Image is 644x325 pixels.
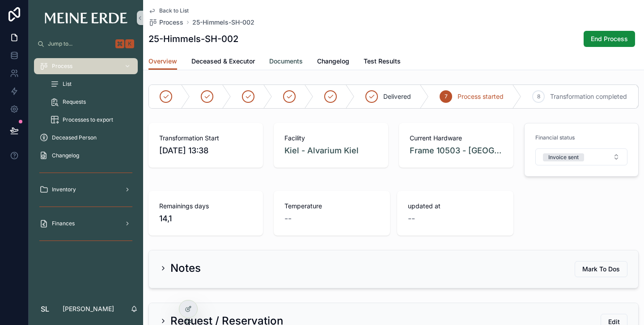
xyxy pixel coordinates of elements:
span: Mark To Dos [582,265,620,274]
span: 14,1 [159,212,252,225]
iframe: Spotlight [1,43,17,59]
span: Inventory [52,186,76,193]
a: Process [148,18,183,27]
span: Deceased & Executor [191,57,255,66]
span: Overview [148,57,177,66]
h2: Notes [170,261,201,275]
button: End Process [584,31,635,47]
a: Process [34,58,138,74]
span: Delivered [383,92,411,101]
span: Finances [52,220,75,227]
span: 8 [537,93,540,100]
span: Process [52,63,72,70]
span: Changelog [317,57,349,66]
a: Deceased & Executor [191,53,255,71]
span: Transformation Start [159,134,252,143]
span: Temperature [284,202,379,211]
img: App logo [45,13,127,24]
span: Process started [458,92,504,101]
span: Remainings days [159,202,252,211]
span: SL [41,304,49,314]
span: Back to List [159,7,189,14]
a: Back to List [148,7,189,14]
span: Process [159,18,183,27]
a: Changelog [317,53,349,71]
h1: 25-Himmels-SH-002 [148,33,238,45]
a: Requests [45,94,138,110]
span: End Process [591,34,628,43]
div: scrollable content [29,52,143,259]
a: Changelog [34,148,138,164]
a: 25-Himmels-SH-002 [192,18,254,27]
span: Current Hardware [410,134,503,143]
span: Changelog [52,152,79,159]
span: Processes to export [63,116,113,123]
span: Deceased Person [52,134,97,141]
a: Inventory [34,181,138,198]
div: Invoice sent [548,153,579,161]
button: Select Button [535,148,627,165]
span: Financial status [535,134,575,141]
button: Mark To Dos [575,261,627,277]
span: 7 [445,93,448,100]
button: Jump to...K [34,36,138,52]
span: Test Results [364,57,401,66]
a: Kiel - Alvarium Kiel [284,144,359,157]
span: Jump to... [48,40,112,47]
span: -- [284,212,292,225]
span: [DATE] 13:38 [159,144,252,157]
a: List [45,76,138,92]
span: Requests [63,98,86,106]
a: Frame 10503 - [GEOGRAPHIC_DATA] - Alvarium [GEOGRAPHIC_DATA] [410,144,503,157]
span: Documents [269,57,303,66]
span: updated at [408,202,503,211]
a: Finances [34,215,138,232]
p: [PERSON_NAME] [63,304,114,313]
a: Processes to export [45,112,138,128]
span: List [63,80,72,88]
span: Facility [284,134,377,143]
a: Deceased Person [34,130,138,146]
a: Test Results [364,53,401,71]
a: Documents [269,53,303,71]
span: -- [408,212,415,225]
span: Transformation completed [550,92,627,101]
span: K [126,40,133,47]
a: Overview [148,53,177,70]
